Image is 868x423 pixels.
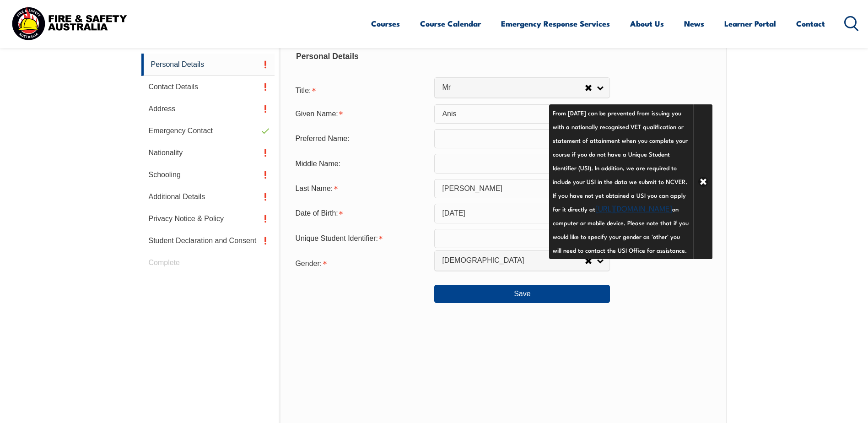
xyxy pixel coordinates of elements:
[288,205,434,222] div: Date of Birth is required.
[141,230,275,252] a: Student Declaration and Consent
[796,11,825,36] a: Contact
[295,87,311,94] span: Title:
[288,81,434,99] div: Title is required.
[141,186,275,208] a: Additional Details
[288,105,434,123] div: Given Name is required.
[442,256,585,266] span: [DEMOGRAPHIC_DATA]
[434,229,610,248] input: 10 Characters no 1, 0, O or I
[694,104,712,259] a: Close
[288,45,718,68] div: Personal Details
[141,120,275,142] a: Emergency Contact
[371,11,400,36] a: Courses
[724,11,776,36] a: Learner Portal
[288,130,434,147] div: Preferred Name:
[141,54,275,76] a: Personal Details
[288,230,434,247] div: Unique Student Identifier is required.
[288,155,434,172] div: Middle Name:
[141,208,275,230] a: Privacy Notice & Policy
[610,232,623,245] a: Info
[501,11,610,36] a: Emergency Response Services
[141,142,275,164] a: Nationality
[684,11,704,36] a: News
[434,285,610,303] button: Save
[141,98,275,120] a: Address
[288,180,434,197] div: Last Name is required.
[141,76,275,98] a: Contact Details
[434,204,610,223] input: Select Date...
[288,254,434,272] div: Gender is required.
[595,202,672,213] a: [URL][DOMAIN_NAME]
[610,207,623,220] a: Info
[630,11,664,36] a: About Us
[442,83,585,92] span: Mr
[295,260,322,267] span: Gender:
[141,164,275,186] a: Schooling
[420,11,481,36] a: Course Calendar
